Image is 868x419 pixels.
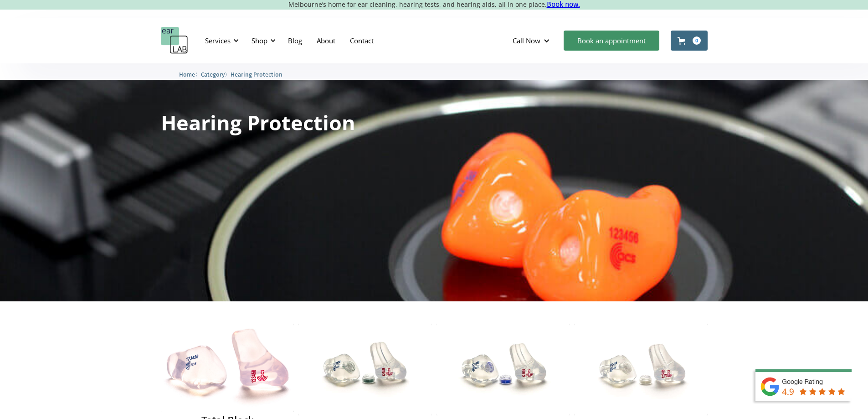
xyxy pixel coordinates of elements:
a: Book an appointment [564,31,659,51]
img: ACS Pro 15 [437,324,570,415]
span: Hearing Protection [231,71,282,78]
span: Category [201,71,225,78]
div: Shop [252,36,267,45]
div: Call Now [505,27,559,54]
span: Home [179,71,195,78]
a: Hearing Protection [231,70,282,78]
img: ACS Pro 17 [574,324,708,415]
li: 〉 [201,70,231,79]
a: About [309,27,343,54]
h1: Hearing Protection [161,112,355,133]
a: Category [201,70,225,78]
img: ACS Pro 10 [298,324,432,415]
a: Blog [281,27,309,54]
a: Contact [343,27,381,54]
div: Call Now [513,36,540,45]
li: 〉 [179,70,201,79]
img: Total Block [161,324,294,412]
div: Services [200,27,241,54]
div: 0 [693,36,701,45]
a: home [161,27,188,54]
a: Home [179,70,195,78]
div: Shop [246,27,278,54]
div: Services [205,36,231,45]
a: Open cart [671,31,708,51]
